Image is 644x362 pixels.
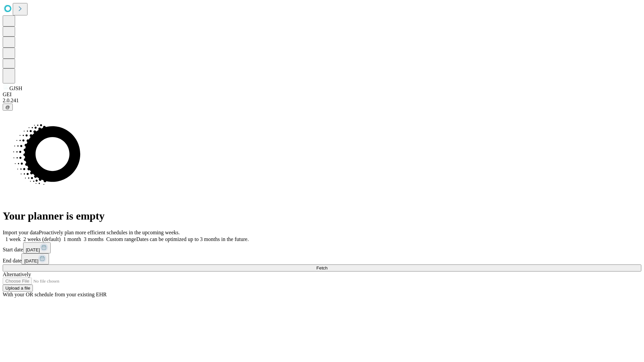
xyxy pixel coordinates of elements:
span: 1 week [5,236,21,242]
button: [DATE] [21,253,49,264]
span: [DATE] [24,258,38,263]
span: 2 weeks (default) [23,236,61,242]
h1: Your planner is empty [3,210,641,222]
div: 2.0.241 [3,98,641,104]
span: [DATE] [26,247,40,252]
span: Proactively plan more efficient schedules in the upcoming weeks. [39,230,180,235]
span: @ [5,105,10,110]
span: Alternatively [3,271,31,277]
span: 3 months [84,236,104,242]
div: Start date [3,242,641,253]
span: Import your data [3,230,39,235]
button: @ [3,104,13,111]
div: End date [3,253,641,264]
button: Fetch [3,264,641,271]
button: [DATE] [23,242,51,253]
span: Fetch [316,265,327,270]
span: Custom range [106,236,136,242]
span: GJSH [9,85,22,91]
button: Upload a file [3,285,33,292]
span: 1 month [63,236,81,242]
span: Dates can be optimized up to 3 months in the future. [136,236,249,242]
div: GEI [3,92,641,98]
span: With your OR schedule from your existing EHR [3,292,107,297]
